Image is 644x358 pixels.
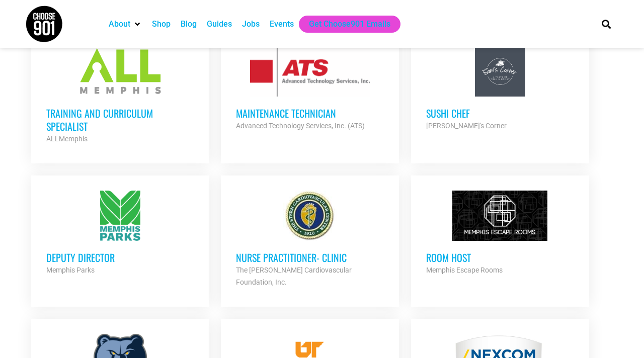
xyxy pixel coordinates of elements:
h3: Nurse Practitioner- Clinic [236,251,384,264]
a: Shop [152,18,171,30]
a: Events [270,18,294,30]
a: Guides [207,18,232,30]
strong: [PERSON_NAME]'s Corner [426,122,507,130]
a: About [109,18,130,30]
strong: Memphis Parks [46,266,95,274]
strong: The [PERSON_NAME] Cardiovascular Foundation, Inc. [236,266,352,286]
a: Get Choose901 Emails [309,18,390,30]
strong: Memphis Escape Rooms [426,266,503,274]
a: Sushi Chef [PERSON_NAME]'s Corner [411,31,589,147]
a: Blog [181,18,197,30]
h3: Deputy Director [46,251,194,264]
a: Nurse Practitioner- Clinic The [PERSON_NAME] Cardiovascular Foundation, Inc. [221,175,399,303]
div: Search [598,16,615,32]
h3: Sushi Chef [426,107,574,120]
a: Maintenance Technician Advanced Technology Services, Inc. (ATS) [221,31,399,147]
a: Jobs [242,18,260,30]
h3: Maintenance Technician [236,107,384,120]
nav: Main nav [104,16,585,33]
h3: Room Host [426,251,574,264]
strong: Advanced Technology Services, Inc. (ATS) [236,122,365,130]
strong: ALLMemphis [46,135,88,143]
div: About [104,16,147,33]
h3: Training and Curriculum Specialist [46,107,194,133]
a: Room Host Memphis Escape Rooms [411,175,589,291]
a: Training and Curriculum Specialist ALLMemphis [31,31,209,160]
a: Deputy Director Memphis Parks [31,175,209,291]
